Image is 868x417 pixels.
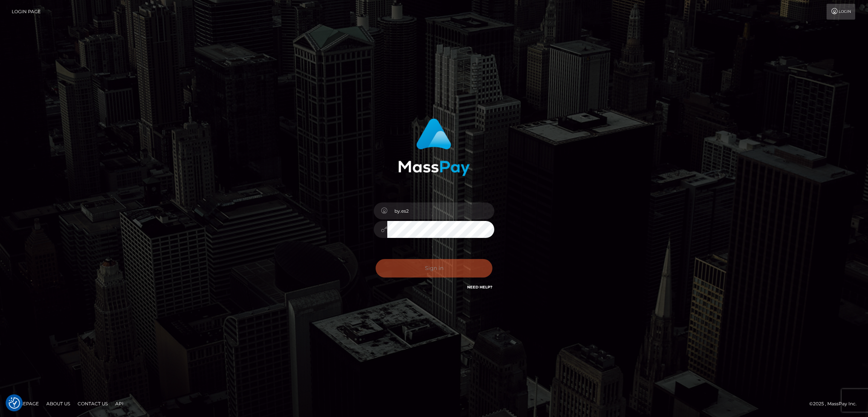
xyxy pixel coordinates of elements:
img: MassPay Login [398,118,470,176]
button: Consent Preferences [9,397,20,409]
a: Contact Us [75,398,111,409]
input: Username... [387,202,494,219]
a: Login [827,4,855,20]
a: Homepage [8,398,42,409]
a: Need Help? [467,285,492,290]
a: Login Page [12,4,41,20]
a: API [112,398,127,409]
div: © 2025 , MassPay Inc. [809,400,862,408]
a: About Us [43,398,73,409]
img: Revisit consent button [9,397,20,409]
